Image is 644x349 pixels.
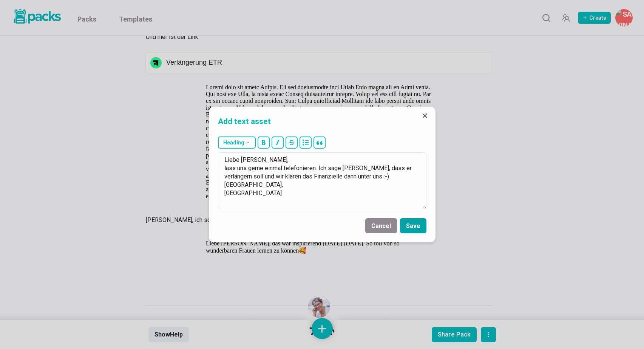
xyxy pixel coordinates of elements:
textarea: Liebe [PERSON_NAME], lass uns gerne einmal telefonieren. Ich sage [PERSON_NAME], dass er verlänge... [218,152,426,209]
button: bold [258,136,270,149]
header: Add text asset [209,107,436,133]
button: Save [400,218,426,233]
button: block quote [314,136,326,149]
button: Heading [218,136,256,149]
button: Cancel [365,218,397,233]
button: bullet [300,136,312,149]
button: strikethrough [286,136,298,149]
button: Close [419,110,431,122]
button: italic [272,136,284,149]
